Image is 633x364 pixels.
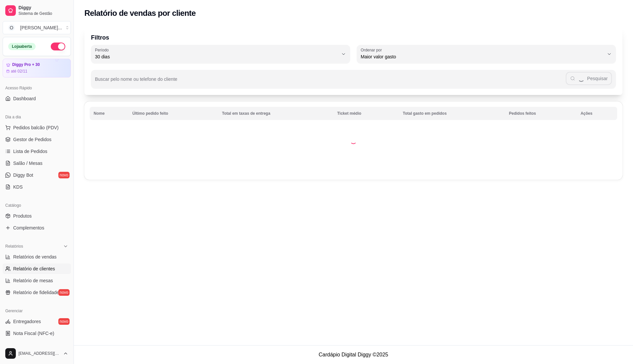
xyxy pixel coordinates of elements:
span: Gestor de Pedidos [13,136,51,143]
span: Maior valor gasto [361,53,604,60]
div: Catálogo [3,200,71,211]
div: Gerenciar [3,306,71,316]
label: Período [95,47,111,53]
span: Relatório de fidelidade [13,289,59,296]
a: Lista de Pedidos [3,146,71,157]
h2: Relatório de vendas por cliente [84,8,196,18]
span: 30 dias [95,53,338,60]
a: Relatório de fidelidadenovo [3,287,71,298]
span: Dashboard [13,95,36,102]
span: Relatórios de vendas [13,254,57,260]
div: Loading [350,137,357,144]
a: Complementos [3,223,71,233]
a: Entregadoresnovo [3,316,71,327]
span: Controle de caixa [13,342,49,349]
span: Relatórios [5,244,23,249]
input: Buscar pelo nome ou telefone do cliente [95,78,566,85]
div: Acesso Rápido [3,83,71,93]
span: O [8,24,15,31]
div: Loja aberta [8,43,36,50]
button: [EMAIL_ADDRESS][DOMAIN_NAME] [3,346,71,361]
span: Lista de Pedidos [13,148,47,155]
a: Diggy Botnovo [3,170,71,180]
span: Relatório de mesas [13,277,53,284]
a: Relatórios de vendas [3,252,71,262]
span: Produtos [13,213,32,219]
a: DiggySistema de Gestão [3,3,71,18]
a: Nota Fiscal (NFC-e) [3,328,71,339]
span: Pedidos balcão (PDV) [13,124,59,131]
a: Gestor de Pedidos [3,134,71,145]
p: Filtros [91,33,616,42]
a: KDS [3,182,71,192]
a: Relatório de mesas [3,275,71,286]
span: Entregadores [13,318,41,325]
article: Diggy Pro + 30 [12,62,40,67]
button: Alterar Status [51,43,65,50]
a: Produtos [3,211,71,221]
span: Diggy [18,5,68,11]
div: Dia a dia [3,112,71,122]
button: Pedidos balcão (PDV) [3,122,71,133]
footer: Cardápio Digital Diggy © 2025 [74,345,633,364]
a: Dashboard [3,93,71,104]
a: Relatório de clientes [3,263,71,274]
div: [PERSON_NAME] ... [20,24,62,31]
a: Salão / Mesas [3,158,71,168]
span: Relatório de clientes [13,265,55,272]
label: Ordenar por [361,47,384,53]
span: KDS [13,184,23,190]
button: Período30 dias [91,45,350,63]
a: Diggy Pro + 30até 02/11 [3,59,71,77]
span: Nota Fiscal (NFC-e) [13,330,54,337]
span: Diggy Bot [13,172,33,178]
article: até 02/11 [11,69,27,74]
span: [EMAIL_ADDRESS][DOMAIN_NAME] [18,351,60,356]
span: Complementos [13,225,44,231]
a: Controle de caixa [3,340,71,350]
button: Ordenar porMaior valor gasto [357,45,616,63]
button: Select a team [3,21,71,34]
span: Sistema de Gestão [18,11,68,16]
span: Salão / Mesas [13,160,43,167]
